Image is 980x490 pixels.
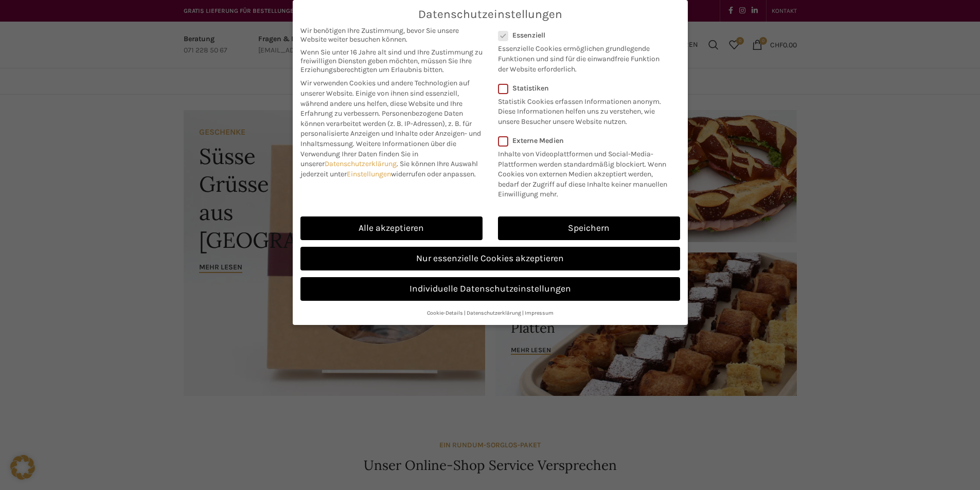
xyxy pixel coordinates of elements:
[347,170,391,178] a: Einstellungen
[300,26,483,44] span: Wir benötigen Ihre Zustimmung, bevor Sie unsere Website weiter besuchen können.
[300,48,483,74] span: Wenn Sie unter 16 Jahre alt sind und Ihre Zustimmung zu freiwilligen Diensten geben möchten, müss...
[300,109,481,148] span: Personenbezogene Daten können verarbeitet werden (z. B. IP-Adressen), z. B. für personalisierte A...
[498,31,667,40] label: Essenziell
[418,8,562,21] span: Datenschutzeinstellungen
[300,79,470,118] span: Wir verwenden Cookies und andere Technologien auf unserer Website. Einige von ihnen sind essenzie...
[300,247,680,270] a: Nur essenzielle Cookies akzeptieren
[498,93,667,127] p: Statistik Cookies erfassen Informationen anonym. Diese Informationen helfen uns zu verstehen, wie...
[325,159,397,168] a: Datenschutzerklärung
[467,310,521,316] a: Datenschutzerklärung
[525,310,554,316] a: Impressum
[300,216,483,240] a: Alle akzeptieren
[300,139,456,168] span: Weitere Informationen über die Verwendung Ihrer Daten finden Sie in unserer .
[498,136,673,145] label: Externe Medien
[300,159,478,178] span: Sie können Ihre Auswahl jederzeit unter widerrufen oder anpassen.
[498,216,680,240] a: Speichern
[498,145,673,199] p: Inhalte von Videoplattformen und Social-Media-Plattformen werden standardmäßig blockiert. Wenn Co...
[427,310,463,316] a: Cookie-Details
[498,40,667,74] p: Essenzielle Cookies ermöglichen grundlegende Funktionen und sind für die einwandfreie Funktion de...
[498,84,667,93] label: Statistiken
[300,277,680,301] a: Individuelle Datenschutzeinstellungen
